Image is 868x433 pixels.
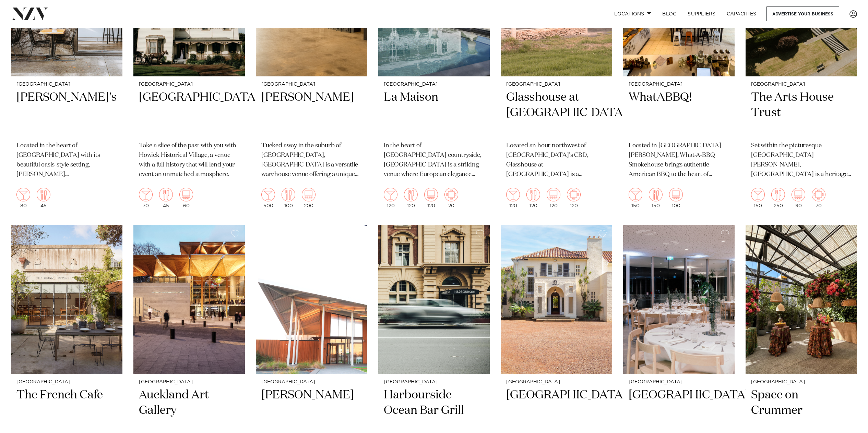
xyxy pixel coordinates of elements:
h2: The Arts House Trust [751,90,852,136]
small: [GEOGRAPHIC_DATA] [629,380,729,385]
small: [GEOGRAPHIC_DATA] [261,82,362,87]
img: cocktail.png [384,188,397,201]
div: 90 [792,188,805,208]
p: In the heart of [GEOGRAPHIC_DATA] countryside, [GEOGRAPHIC_DATA] is a striking venue where Europe... [384,141,484,180]
small: [GEOGRAPHIC_DATA] [16,82,117,87]
div: 100 [282,188,295,208]
div: 120 [526,188,540,208]
div: 200 [302,188,316,208]
img: theatre.png [302,188,316,201]
h2: [GEOGRAPHIC_DATA] [139,90,239,136]
div: 45 [159,188,173,208]
a: SUPPLIERS [682,7,721,21]
a: BLOG [657,7,682,21]
img: cocktail.png [261,188,275,201]
small: [GEOGRAPHIC_DATA] [751,82,852,87]
img: theatre.png [179,188,193,201]
div: 150 [649,188,663,208]
p: Located in the heart of [GEOGRAPHIC_DATA] with its beautiful oasis-style setting, [PERSON_NAME][G... [16,141,117,180]
div: 250 [771,188,785,208]
img: nzv-logo.png [11,8,48,20]
img: meeting.png [567,188,581,201]
img: theatre.png [424,188,438,201]
div: 500 [261,188,275,208]
small: [GEOGRAPHIC_DATA] [139,380,239,385]
div: 120 [547,188,560,208]
img: dining.png [771,188,785,201]
img: cocktail.png [16,188,30,201]
h2: [PERSON_NAME] [261,90,362,136]
img: dining.png [159,188,173,201]
small: [GEOGRAPHIC_DATA] [139,82,239,87]
a: Advertise your business [766,7,839,21]
div: 120 [404,188,418,208]
div: 60 [179,188,193,208]
div: 45 [37,188,50,208]
img: theatre.png [792,188,805,201]
img: dining.png [404,188,418,201]
small: [GEOGRAPHIC_DATA] [16,380,117,385]
img: cocktail.png [629,188,642,201]
div: 100 [669,188,683,208]
div: 70 [812,188,825,208]
a: Capacities [721,7,762,21]
img: dining.png [526,188,540,201]
div: 150 [751,188,765,208]
small: [GEOGRAPHIC_DATA] [751,380,852,385]
small: [GEOGRAPHIC_DATA] [506,82,607,87]
img: dining.png [37,188,50,201]
p: Take a slice of the past with you with Howick Historical Village, a venue with a full history tha... [139,141,239,180]
p: Located in [GEOGRAPHIC_DATA][PERSON_NAME], What-A-BBQ Smokehouse brings authentic American BBQ to... [629,141,729,180]
small: [GEOGRAPHIC_DATA] [384,82,484,87]
img: cocktail.png [139,188,153,201]
h2: Glasshouse at [GEOGRAPHIC_DATA] [506,90,607,136]
img: Exterior of Auckland Ferry Terminal [378,225,490,374]
p: Tucked away in the suburb of [GEOGRAPHIC_DATA], [GEOGRAPHIC_DATA] is a versatile warehouse venue ... [261,141,362,180]
small: [GEOGRAPHIC_DATA] [261,380,362,385]
div: 120 [567,188,581,208]
img: meeting.png [812,188,825,201]
h2: WhatABBQ! [629,90,729,136]
p: Located an hour northwest of [GEOGRAPHIC_DATA]'s CBD, Glasshouse at [GEOGRAPHIC_DATA] is a breath... [506,141,607,180]
div: 70 [139,188,153,208]
div: 80 [16,188,30,208]
div: 120 [384,188,397,208]
small: [GEOGRAPHIC_DATA] [384,380,484,385]
h2: [PERSON_NAME]'s [16,90,117,136]
small: [GEOGRAPHIC_DATA] [629,82,729,87]
a: Locations [609,7,657,21]
p: Set within the picturesque [GEOGRAPHIC_DATA][PERSON_NAME], [GEOGRAPHIC_DATA] is a heritage venue ... [751,141,852,180]
img: dining.png [282,188,295,201]
h2: La Maison [384,90,484,136]
img: theatre.png [669,188,683,201]
div: 150 [629,188,642,208]
img: dining.png [649,188,663,201]
img: theatre.png [547,188,560,201]
div: 20 [444,188,458,208]
img: meeting.png [444,188,458,201]
div: 120 [506,188,520,208]
div: 120 [424,188,438,208]
small: [GEOGRAPHIC_DATA] [506,380,607,385]
img: cocktail.png [751,188,765,201]
img: cocktail.png [506,188,520,201]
